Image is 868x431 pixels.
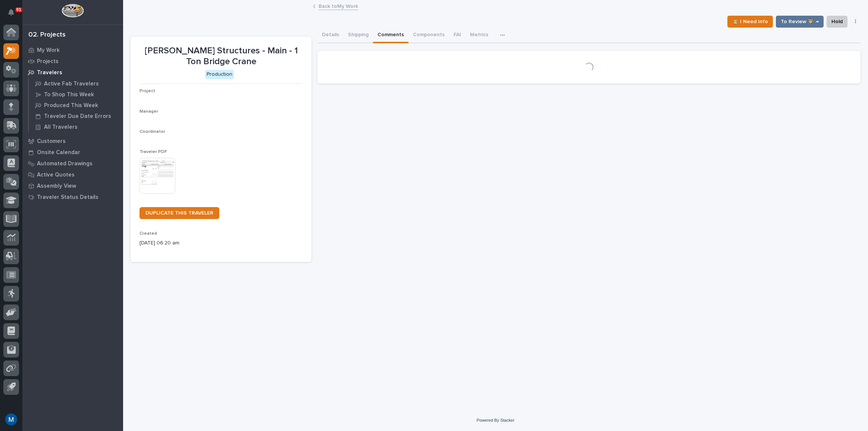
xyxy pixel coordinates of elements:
span: Coordinator [140,129,165,134]
a: Active Fab Travelers [29,78,123,89]
button: Notifications [3,4,19,20]
div: Production [205,70,234,79]
a: Traveler Status Details [22,191,123,203]
p: Active Quotes [37,172,75,178]
p: Assembly View [37,183,76,190]
p: To Shop This Week [44,91,94,98]
p: Traveler Status Details [37,194,98,201]
button: ⏳ I Need Info [727,16,773,28]
p: [DATE] 06:20 am [140,239,303,247]
p: Travelers [37,69,62,76]
a: Automated Drawings [22,158,123,169]
p: Onsite Calendar [37,149,80,156]
p: Produced This Week [44,102,98,109]
p: 91 [16,7,21,12]
a: Customers [22,135,123,147]
a: Projects [22,56,123,67]
div: 02. Projects [28,31,66,39]
p: Automated Drawings [37,160,93,167]
a: Produced This Week [29,100,123,110]
a: Travelers [22,67,123,78]
span: Project [140,89,155,93]
button: Hold [827,16,847,28]
span: ⏳ I Need Info [732,17,768,26]
span: DUPLICATE THIS TRAVELER [145,210,213,216]
a: Assembly View [22,180,123,191]
button: To Review 👨‍🏭 → [776,16,824,28]
span: Manager [140,109,158,114]
button: Components [408,28,449,43]
span: Traveler PDF [140,150,167,154]
p: Active Fab Travelers [44,81,99,87]
p: Projects [37,58,59,65]
button: Comments [373,28,408,43]
button: Metrics [466,28,493,43]
img: Workspace Logo [62,4,84,18]
a: DUPLICATE THIS TRAVELER [140,207,219,219]
p: My Work [37,47,60,54]
span: To Review 👨‍🏭 → [781,17,819,26]
a: Traveler Due Date Errors [29,111,123,121]
button: Shipping [344,28,373,43]
a: Powered By Stacker [477,418,514,422]
button: users-avatar [3,412,19,427]
p: [PERSON_NAME] Structures - Main - 1 Ton Bridge Crane [140,46,303,67]
span: Created [140,231,157,236]
a: Back toMy Work [319,1,358,10]
button: Details [317,28,344,43]
div: Notifications91 [9,9,19,21]
p: Customers [37,138,66,145]
span: Hold [831,17,843,26]
a: To Shop This Week [29,89,123,100]
a: My Work [22,44,123,56]
a: All Travelers [29,122,123,132]
a: Active Quotes [22,169,123,180]
button: FAI [449,28,466,43]
p: All Travelers [44,124,78,131]
a: Onsite Calendar [22,147,123,158]
p: Traveler Due Date Errors [44,113,111,120]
